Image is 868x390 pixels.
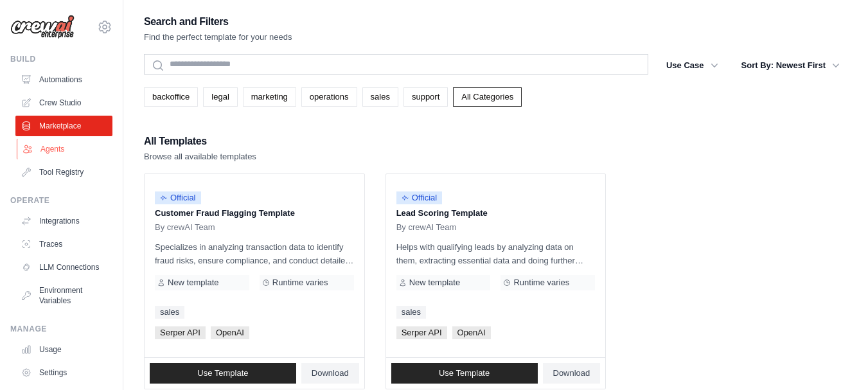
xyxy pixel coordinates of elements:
[17,139,114,159] a: Agents
[15,69,112,90] a: Automations
[15,162,112,182] a: Tool Registry
[144,87,198,107] a: backoffice
[144,13,292,31] h2: Search and Filters
[10,15,75,39] img: Logo
[409,278,460,288] span: New template
[734,54,847,77] button: Sort By: Newest First
[15,257,112,278] a: LLM Connections
[452,326,491,339] span: OpenAI
[144,150,256,163] p: Browse all available templates
[15,280,112,311] a: Environment Variables
[396,240,596,267] p: Helps with qualifying leads by analyzing data on them, extracting essential data and doing furthe...
[659,54,726,77] button: Use Case
[396,306,426,319] a: sales
[396,222,457,233] span: By crewAI Team
[301,87,357,107] a: operations
[155,207,354,220] p: Customer Fraud Flagging Template
[197,368,248,378] span: Use Template
[155,222,215,233] span: By crewAI Team
[403,87,448,107] a: support
[15,362,112,383] a: Settings
[211,326,249,339] span: OpenAI
[272,278,328,288] span: Runtime varies
[155,240,354,267] p: Specializes in analyzing transaction data to identify fraud risks, ensure compliance, and conduct...
[301,363,359,384] a: Download
[15,339,112,360] a: Usage
[144,132,256,150] h2: All Templates
[10,195,112,206] div: Operate
[439,368,490,378] span: Use Template
[362,87,398,107] a: sales
[168,278,218,288] span: New template
[15,93,112,113] a: Crew Studio
[243,87,296,107] a: marketing
[312,368,349,378] span: Download
[513,278,569,288] span: Runtime varies
[15,116,112,136] a: Marketplace
[396,191,443,204] span: Official
[15,234,112,254] a: Traces
[543,363,601,384] a: Download
[155,326,206,339] span: Serper API
[396,326,447,339] span: Serper API
[155,191,201,204] span: Official
[144,31,292,44] p: Find the perfect template for your needs
[15,211,112,231] a: Integrations
[10,54,112,64] div: Build
[453,87,522,107] a: All Categories
[10,324,112,334] div: Manage
[391,363,538,384] a: Use Template
[553,368,590,378] span: Download
[150,363,296,384] a: Use Template
[396,207,596,220] p: Lead Scoring Template
[203,87,237,107] a: legal
[155,306,184,319] a: sales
